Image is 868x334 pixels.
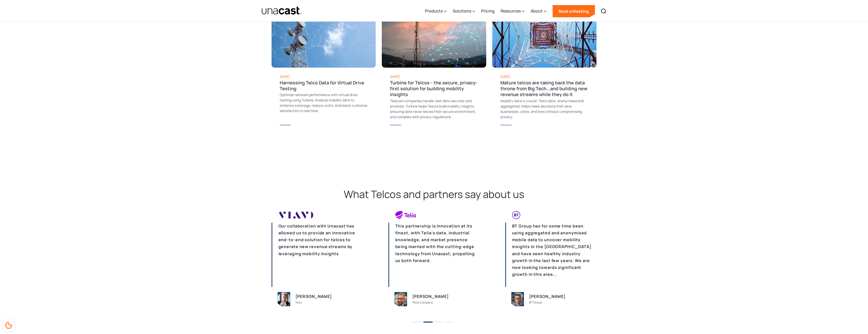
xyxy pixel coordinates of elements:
[390,80,478,98] div: Turbine for Telcos - the secure, privacy-first solution for building mobility insights
[261,6,303,15] img: Unacast text logo
[512,292,524,306] img: person image
[553,5,595,17] a: Book a Meeting
[412,300,433,305] div: Telia Company
[423,322,433,323] button: 2 of 2
[280,74,368,80] div: [DATE]
[531,8,543,14] div: About
[3,319,15,331] div: Cookie Preferences
[453,1,475,22] div: Solutions
[601,8,607,14] img: Search icon
[272,8,376,132] a: link to a current case study page
[500,74,589,80] div: [DATE]
[390,74,478,80] div: [DATE]
[445,322,454,323] button: 4 of 2
[434,322,443,323] button: 3 of 2
[390,98,478,119] div: Telecom companies handle vast data securely and privately. Turbine helps Telcos build mobility in...
[412,293,449,300] div: [PERSON_NAME]
[278,292,290,306] img: person image
[501,1,525,22] div: Resources
[505,223,597,287] p: BT Group has for some time been using aggregated and anonymised mobile data to uncover mobility i...
[500,98,589,119] div: Mobility data is crucial. Telco data, anonymized and aggregated, helps make decisions that save b...
[529,300,542,305] div: BT Group
[501,8,521,14] div: Resources
[529,293,566,300] div: [PERSON_NAME]
[280,92,368,113] div: Optimize network performance with virtual drive testing using Turbine. Analyze mobility data to e...
[531,1,546,22] div: About
[261,6,303,15] a: home
[395,211,430,219] img: company logo
[425,8,443,14] div: Products
[295,300,302,305] div: Viavi
[278,211,313,219] img: company logo
[512,211,547,219] img: company logo
[425,1,447,22] div: Products
[453,8,471,14] div: Solutions
[280,80,368,92] div: Harnessing Telco Data for Virtual Drive Testing
[413,322,422,323] button: 1 of 2
[492,8,597,132] a: link to a current case study page
[500,80,589,98] div: Mature telcos are taking back the data throne from Big Tech...and building new revenue streams wh...
[395,292,407,306] img: person image
[295,293,332,300] div: [PERSON_NAME]
[382,8,486,132] a: link to a current case study page
[388,223,480,287] p: This partnership is Innovation at its finest, with Telia’s data, industrial knowledge, and market...
[481,1,495,22] a: Pricing
[20,188,848,201] h2: What Telcos and partners say about us
[272,223,363,287] p: Our collaboration with Unacast has allowed us to provide an innovative end-to-end solution for te...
